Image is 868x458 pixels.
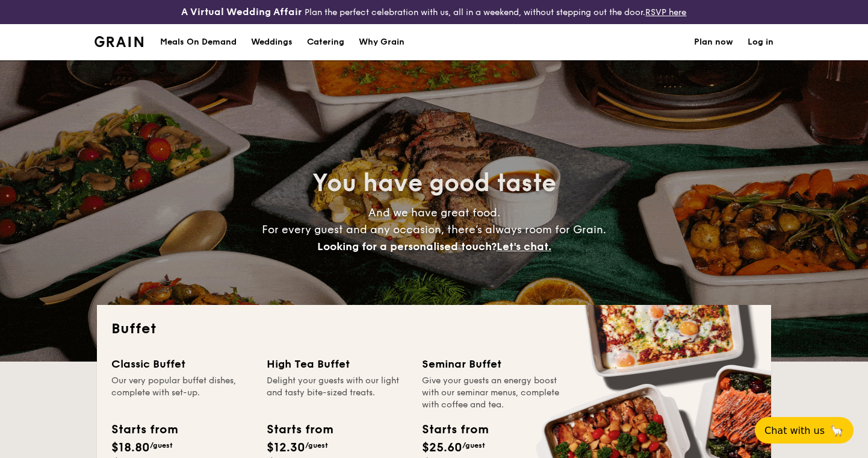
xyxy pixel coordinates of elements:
[111,421,177,439] div: Starts from
[144,5,723,19] div: Plan the perfect celebration with us, all in a weekend, without stepping out the door.
[748,24,773,60] a: Log in
[300,24,352,60] a: Catering
[694,24,733,60] a: Plan now
[359,24,405,60] div: Why Grain
[312,169,556,198] span: You have good taste
[422,375,563,411] div: Give your guests an energy boost with our seminar menus, complete with coffee and tea.
[262,206,606,253] span: And we have great food. For every guest and any occasion, there’s always room for Grain.
[181,5,302,19] h4: A Virtual Wedding Affair
[422,441,462,455] span: $25.60
[764,425,825,436] span: Chat with us
[267,356,408,372] div: High Tea Buffet
[645,7,686,17] a: RSVP here
[755,417,854,444] button: Chat with us🦙
[111,319,757,339] h2: Buffet
[111,375,252,411] div: Our very popular buffet dishes, complete with set-up.
[317,240,497,253] span: Looking for a personalised touch?
[95,36,143,47] img: Grain
[352,24,412,60] a: Why Grain
[150,441,173,450] span: /guest
[160,24,237,60] div: Meals On Demand
[422,356,563,372] div: Seminar Buffet
[267,441,305,455] span: $12.30
[497,240,551,253] span: Let's chat.
[307,24,344,60] h1: Catering
[305,441,328,450] span: /guest
[829,424,844,438] span: 🦙
[244,24,300,60] a: Weddings
[422,421,488,439] div: Starts from
[95,36,143,47] a: Logotype
[267,375,408,411] div: Delight your guests with our light and tasty bite-sized treats.
[462,441,485,450] span: /guest
[153,24,244,60] a: Meals On Demand
[251,24,293,60] div: Weddings
[267,421,332,439] div: Starts from
[111,441,150,455] span: $18.80
[111,356,252,372] div: Classic Buffet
